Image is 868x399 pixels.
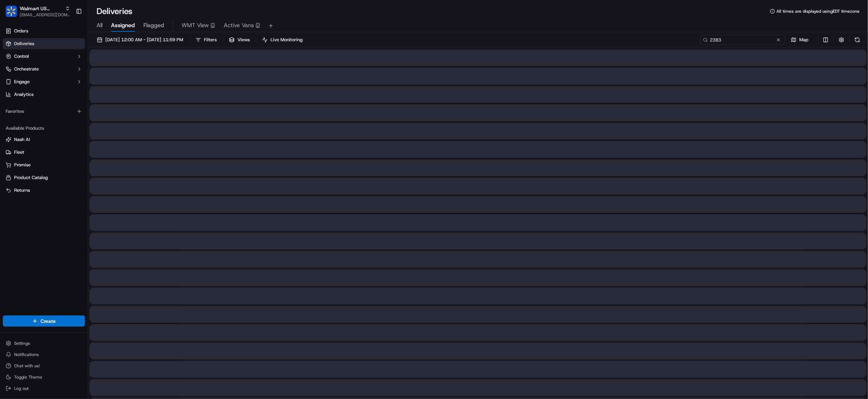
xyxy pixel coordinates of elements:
span: Fleet [14,149,24,155]
button: Toggle Theme [3,372,85,382]
span: All [97,21,103,30]
span: API Documentation [67,103,113,110]
span: Views [237,37,250,43]
a: Orders [3,25,85,37]
span: Pylon [70,120,85,125]
button: Nash AI [3,134,85,145]
a: Returns [6,187,82,194]
span: [DATE] 12:00 AM - [DATE] 11:59 PM [105,37,183,43]
img: 1736555255976-a54dd68f-1ca7-489b-9aae-adbdc363a1c4 [7,68,20,80]
a: Powered byPylon [50,119,85,125]
span: Filters [204,37,217,43]
span: Promise [14,162,31,168]
button: [DATE] 12:00 AM - [DATE] 11:59 PM [94,35,186,45]
button: Notifications [3,350,85,360]
span: Flagged [143,21,164,30]
button: [EMAIL_ADDRESS][DOMAIN_NAME] [20,12,70,18]
a: Deliveries [3,38,85,49]
button: Product Catalog [3,172,85,183]
div: 💻 [60,103,65,109]
span: Engage [14,79,30,85]
div: We're available if you need us! [24,75,89,80]
span: Deliveries [14,41,34,47]
div: 📗 [7,103,13,109]
span: Map [799,37,808,43]
span: Orders [14,28,28,34]
span: Live Monitoring [271,37,303,43]
span: Nash AI [14,136,30,143]
button: Map [788,35,812,45]
span: Log out [14,386,29,391]
button: Create [3,315,85,327]
a: Nash AI [6,136,82,143]
button: Returns [3,185,85,196]
div: Available Products [3,123,85,134]
button: Engage [3,76,85,87]
div: Start new chat [24,68,116,75]
div: Favorites [3,106,85,117]
span: Knowledge Base [14,103,54,110]
a: Analytics [3,89,85,100]
button: Settings [3,338,85,348]
button: Log out [3,383,85,393]
span: WMT View [181,21,209,30]
span: Product Catalog [14,174,48,181]
span: Active Vans [224,21,254,30]
button: Start new chat [120,70,128,78]
button: Control [3,51,85,62]
input: Type to search [700,35,785,45]
button: Fleet [3,147,85,158]
span: Control [14,53,29,60]
span: Returns [14,187,30,194]
button: Walmart US StoresWalmart US Stores[EMAIL_ADDRESS][DOMAIN_NAME] [3,3,73,20]
button: Chat with us! [3,361,85,371]
img: Walmart US Stores [6,6,17,17]
button: Walmart US Stores [20,5,62,12]
a: 📗Knowledge Base [4,100,57,112]
img: Nash [7,7,21,22]
span: Settings [14,340,30,346]
a: Fleet [6,149,82,155]
span: Toggle Theme [14,374,42,380]
button: Views [226,35,253,45]
button: Refresh [852,35,862,45]
span: Orchestrate [14,66,39,72]
span: All times are displayed using EDT timezone [776,8,860,14]
a: Product Catalog [6,174,82,181]
button: Orchestrate [3,63,85,75]
span: Create [41,318,56,325]
p: Welcome 👋 [7,29,128,40]
button: Promise [3,159,85,171]
span: Notifications [14,352,39,357]
span: Assigned [111,21,135,30]
button: Live Monitoring [259,35,306,45]
a: 💻API Documentation [57,100,116,112]
h1: Deliveries [97,6,132,17]
span: Analytics [14,91,33,98]
span: Chat with us! [14,363,40,369]
button: Filters [192,35,220,45]
a: Promise [6,162,82,168]
input: Got a question? Start typing here... [18,46,127,53]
